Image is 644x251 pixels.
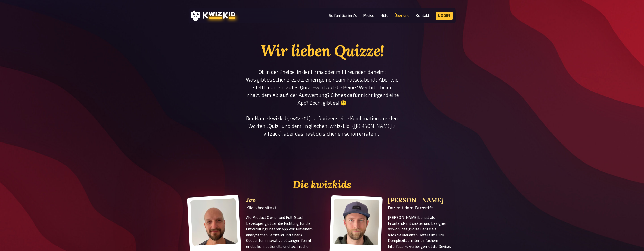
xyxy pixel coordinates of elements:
[380,13,388,18] a: Hilfe
[388,214,456,249] p: [PERSON_NAME] behält als Frontend-Entwickler und Designer sowohl das große Ganze als auch die kle...
[363,13,374,18] a: Preise
[388,196,456,204] h3: [PERSON_NAME]
[395,13,409,18] a: Über uns
[246,205,314,210] div: Klick-Architekt
[246,196,314,204] h3: Jan
[245,68,399,138] p: Ob in der Kneipe, in der Firma oder mit Freunden daheim: Was gibt es schöneres als einen gemeinsa...
[329,13,357,18] a: So funktioniert's
[436,12,453,20] a: Login
[416,13,430,18] a: Kontakt
[388,205,456,210] div: Der mit dem Farbstift
[245,41,399,60] h1: Wir lieben Quizze!
[333,199,379,245] img: Stefan
[190,198,238,246] img: Jan
[189,179,456,191] h2: Die kwizkids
